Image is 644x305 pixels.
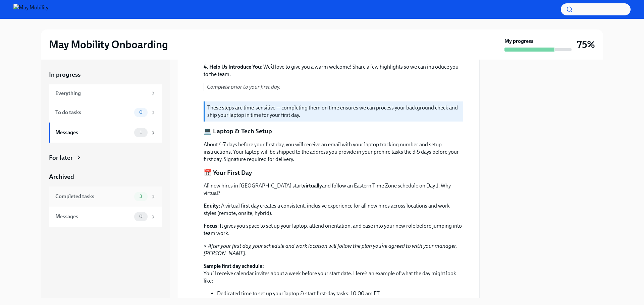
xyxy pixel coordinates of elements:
div: Everything [55,90,148,97]
p: : We’d love to give you a warm welcome! Share a few highlights so we can introduce you to the team. [204,63,463,78]
p: All new hires in [GEOGRAPHIC_DATA] start and follow an Eastern Time Zone schedule on Day 1. Why v... [204,182,463,197]
strong: My progress [504,37,533,45]
span: 0 [135,214,147,219]
a: To do tasks0 [49,102,162,123]
div: Messages [55,129,131,136]
div: For later [49,153,73,162]
p: 💻 Laptop & Tech Setup [204,127,272,136]
p: About 4-7 days before your first day, you will receive an email with your laptop tracking number ... [204,141,463,163]
p: You’ll receive calendar invites about a week before your start date. Here’s an example of what th... [204,262,463,285]
h2: May Mobility Onboarding [49,38,168,51]
a: Archived [49,172,162,181]
div: Messages [55,213,131,220]
p: These steps are time-sensitive — completing them on time ensures we can process your background c... [207,104,461,119]
a: For later [49,153,162,162]
li: Welcome chat with your manager: 11:00 am ET [217,297,463,305]
p: : A virtual first day creates a consistent, inclusive experience for all new hires across locatio... [204,202,463,217]
span: 0 [135,110,147,115]
strong: Equity [204,203,219,209]
strong: Focus [204,223,217,229]
div: Completed tasks [55,193,131,200]
em: > After your first day, your schedule and work location will follow the plan you’ve agreed to wit... [204,243,457,256]
a: Completed tasks3 [49,186,162,207]
div: To do tasks [55,109,131,116]
em: Complete prior to your first day. [207,84,280,90]
a: In progress [49,70,162,79]
span: 1 [136,130,146,135]
a: Everything [49,84,162,102]
span: 3 [136,194,146,199]
p: 📅 Your First Day [204,168,252,177]
h3: 75% [577,39,595,51]
a: Messages1 [49,123,162,143]
p: : It gives you space to set up your laptop, attend orientation, and ease into your new role befor... [204,222,463,237]
strong: virtually [303,182,322,189]
strong: 4. Help Us Introduce You [204,64,261,70]
a: Messages0 [49,207,162,227]
img: May Mobility [13,4,48,15]
li: Dedicated time to set up your laptop & start first-day tasks: 10:00 am ET [217,290,463,297]
strong: Sample first day schedule: [204,263,264,269]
